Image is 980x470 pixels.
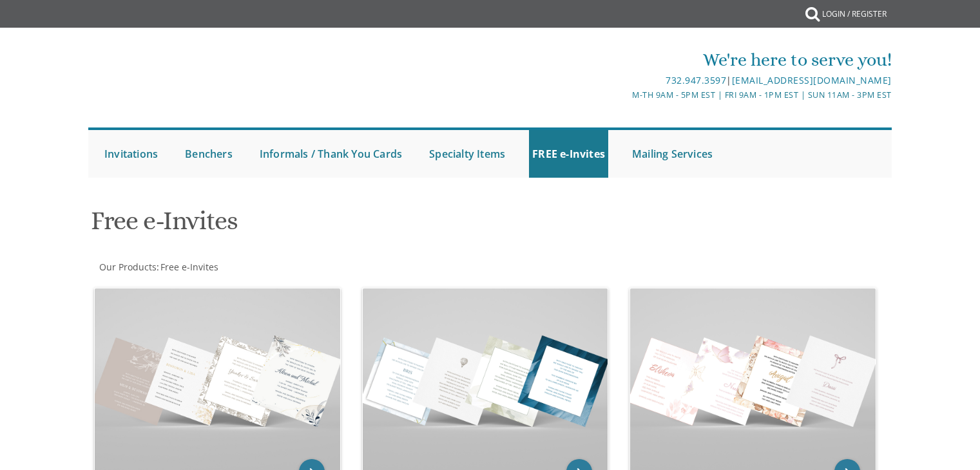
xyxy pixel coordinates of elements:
a: Benchers [182,130,236,178]
a: FREE e-Invites [529,130,608,178]
a: Mailing Services [629,130,716,178]
h1: Free e-Invites [91,207,617,245]
div: We're here to serve you! [357,47,892,73]
div: | [357,73,892,88]
div: M-Th 9am - 5pm EST | Fri 9am - 1pm EST | Sun 11am - 3pm EST [357,88,892,102]
a: Specialty Items [426,130,508,178]
span: Free e-Invites [160,261,218,273]
a: 732.947.3597 [666,74,726,86]
div: : [88,261,490,274]
a: Our Products [98,261,157,273]
a: Invitations [101,130,161,178]
a: [EMAIL_ADDRESS][DOMAIN_NAME] [732,74,892,86]
a: Free e-Invites [159,261,218,273]
a: Informals / Thank You Cards [256,130,405,178]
